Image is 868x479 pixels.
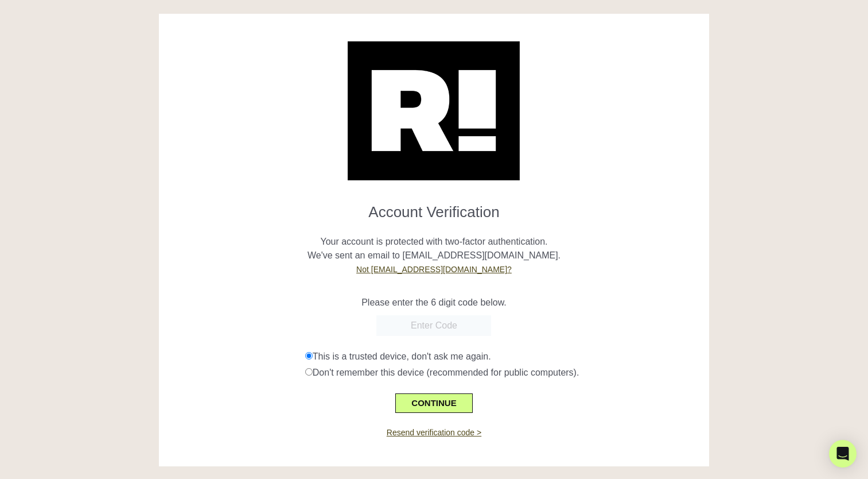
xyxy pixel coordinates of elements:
img: Retention.com [348,41,520,180]
p: Please enter the 6 digit code below. [168,296,700,310]
button: CONTINUE [395,393,472,413]
div: This is a trusted device, don't ask me again. [305,350,700,364]
h1: Account Verification [168,194,700,221]
div: Don't remember this device (recommended for public computers). [305,366,700,380]
p: Your account is protected with two-factor authentication. We've sent an email to [EMAIL_ADDRESS][... [168,221,700,276]
a: Not [EMAIL_ADDRESS][DOMAIN_NAME]? [356,265,512,274]
div: Open Intercom Messenger [829,440,857,468]
input: Enter Code [376,315,491,336]
a: Resend verification code > [387,428,481,437]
